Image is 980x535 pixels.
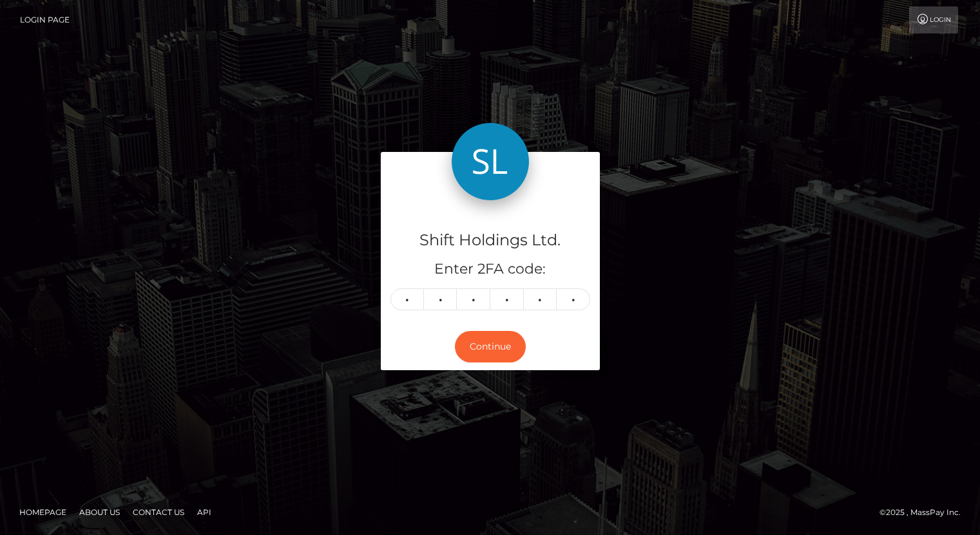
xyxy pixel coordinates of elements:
a: About Us [74,502,125,522]
h5: Enter 2FA code: [390,259,590,279]
h4: Shift Holdings Ltd. [390,229,590,252]
a: Homepage [14,502,72,522]
button: Continue [455,331,526,362]
a: Login Page [20,6,70,33]
a: Login [909,6,958,33]
a: Contact Us [128,502,189,522]
a: API [192,502,216,522]
div: © 2025 , MassPay Inc. [879,505,970,520]
img: Shift Holdings Ltd. [452,123,529,200]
